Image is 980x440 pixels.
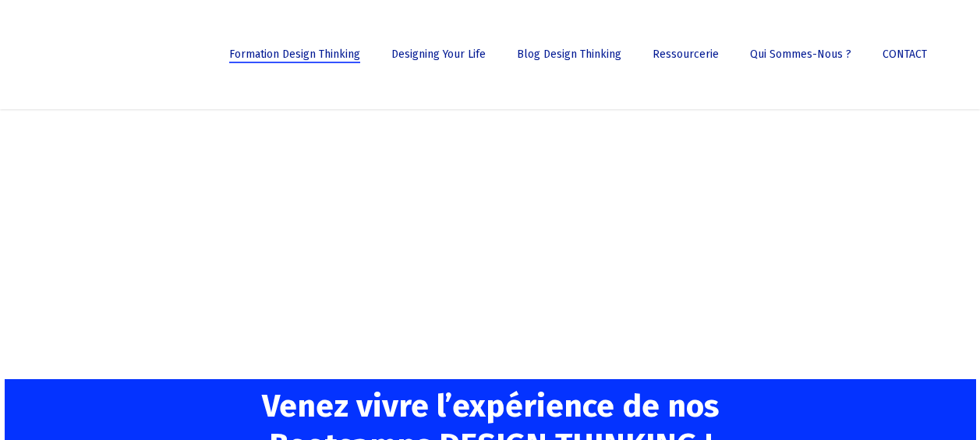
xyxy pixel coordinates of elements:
span: CONTACT [883,48,927,61]
span: Formation Design Thinking [229,48,360,61]
span: Blog Design Thinking [517,48,621,61]
a: Blog Design Thinking [509,49,629,60]
a: Designing Your Life [384,49,494,60]
a: CONTACT [875,49,935,60]
a: Formation Design Thinking [221,49,368,60]
a: Ressourcerie [645,49,727,60]
a: Qui sommes-nous ? [742,49,859,60]
span: Designing Your Life [391,48,486,61]
span: Qui sommes-nous ? [750,48,851,61]
img: French Future Academy [22,23,186,86]
span: Ressourcerie [653,48,719,61]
